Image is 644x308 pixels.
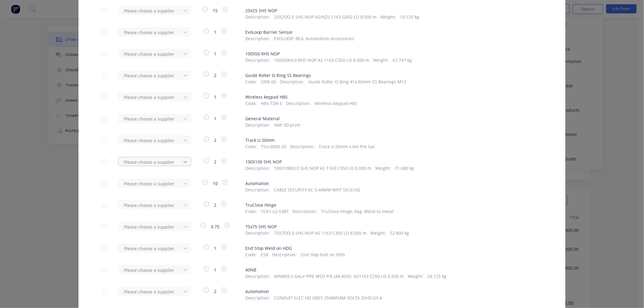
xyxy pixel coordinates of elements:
span: Automation [245,288,542,295]
span: 67.797 kg [393,57,412,63]
span: Description : [245,187,270,193]
span: Track U 20mm x 6m Pre Gal [319,143,375,150]
span: 24.125 kg [427,273,446,279]
span: 2 [210,288,220,295]
span: Code : [245,208,257,215]
span: Description : [280,79,305,85]
span: 40NB [245,267,542,273]
span: Description : [293,208,317,215]
span: 75X75X3.0 SHS NOP AS 1163 C350 LO 8.000 m [274,230,367,236]
span: 100X100 SHS NOP [245,159,542,165]
span: 2 [210,202,220,208]
span: TSU-6000-20 [261,143,286,150]
span: Description : [272,251,297,258]
span: 1 [210,115,220,122]
span: Description : [245,273,270,279]
span: Weight : [376,165,391,171]
span: Code : [245,100,257,107]
span: Wireless keypad H85 [315,100,357,107]
span: 40NBX3.2 GALV PIPE MED P/E (48.4OD) AS1163 C250 LO 6.500 m [274,273,404,279]
span: 1 [210,51,220,57]
span: Description : [245,230,270,236]
span: Weight : [408,273,424,279]
span: Weight : [373,57,389,63]
span: Track U 20mm [245,137,542,143]
span: 1 [210,94,220,100]
span: 1 [210,29,220,35]
span: ORB-60 [261,79,276,85]
span: Description : [245,35,270,42]
span: 10 [209,180,221,187]
span: CONDUIT ELEC HD GREY 25MMX4M VOLTA 25HD.GY.4 [274,295,382,301]
span: End Stop Weld on HDG [245,245,542,251]
span: Guide Roller O-Ring SS Bearings [245,72,542,79]
span: 13.120 kg [400,14,419,20]
span: Code : [245,79,257,85]
span: 75x75 SHS NOP [245,223,542,230]
span: Description : [290,143,315,150]
span: End Stop bolt on HDG [301,251,345,258]
span: Description : [245,14,270,20]
span: TruClose Hinge [245,202,542,208]
span: Code : [245,143,257,150]
span: 2 [210,137,220,143]
span: 0.75 [207,223,223,230]
span: 71.680 kg [395,165,414,171]
span: 15 [209,7,221,14]
span: Automation [245,180,542,187]
span: 25X25X2.5 SHS NOP AS/NZS 1163 G450 LO 8.000 m [274,14,377,20]
span: CABLE SECURITY 6C 0.44MM WHT SEC6142 [274,187,361,193]
span: Weight : [381,14,396,20]
span: Wireless keypad H85 [245,94,542,100]
span: ESB [261,251,268,258]
span: 100X50 RHS NOP [245,51,542,57]
span: H85-TDR-E [261,100,282,107]
span: Guide Roller O-Ring 41x 60mm SS Bearings M12 [308,79,406,85]
span: Description : [245,122,270,128]
span: Weight : [371,230,386,236]
span: NMI 3D print [274,122,300,128]
span: EvoLoop Barrier Sensor [245,29,542,35]
span: 2 [210,159,220,165]
span: TCA1-L2-S3BT [261,208,289,215]
span: Description : [286,100,311,107]
span: EVOLOOP: BEA, Automation Accessories [274,35,355,42]
span: Code : [245,251,257,258]
span: 2 [210,72,220,79]
span: 100X50X4.0 RHS NOP AS 1163 C350 LO 8.000 m [274,57,369,63]
span: General Material [245,115,542,122]
span: Description : [245,165,270,171]
span: Description : [245,295,270,301]
span: 52.800 kg [390,230,409,236]
span: TruClose Hinge, Reg, Metal to metal [321,208,394,215]
span: 100X100X3.0 SHS NOP AS 1163 C350 LO 8.000 m [274,165,372,171]
span: 1 [210,267,220,273]
span: 25X25 SHS NOP [245,7,542,14]
span: 1 [210,245,220,251]
span: Description : [245,57,270,63]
